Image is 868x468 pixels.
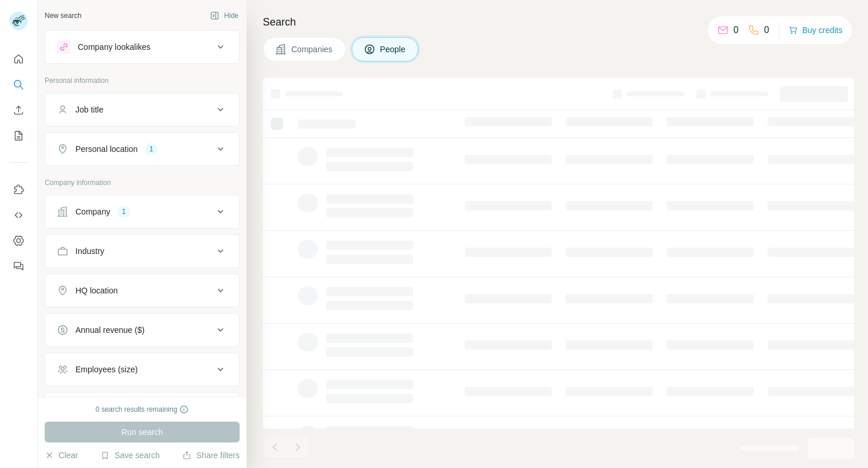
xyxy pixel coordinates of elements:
p: Personal information [45,75,240,86]
button: Dashboard [9,230,28,251]
div: 1 [117,206,131,217]
p: 0 [764,23,769,37]
span: People [380,43,407,55]
h4: Search [263,14,854,30]
button: My lists [9,125,28,146]
div: Personal location [75,143,138,155]
button: HQ location [45,277,239,304]
button: Job title [45,96,239,124]
button: Search [9,74,28,95]
button: Company1 [45,198,239,226]
button: Industry [45,237,239,265]
div: Annual revenue ($) [75,324,144,336]
button: Save search [100,449,160,461]
button: Feedback [9,256,28,277]
div: 1 [144,144,158,154]
button: Technologies [45,395,239,423]
div: Industry [75,245,104,257]
div: Company [75,206,110,217]
div: HQ location [75,285,118,296]
button: Personal location1 [45,135,239,163]
div: Employees (size) [75,364,138,375]
button: Use Surfe API [9,205,28,226]
button: Company lookalikes [45,33,239,61]
button: Buy credits [789,22,842,38]
div: 0 search results remaining [96,404,189,415]
div: New search [45,10,81,21]
p: Company information [45,177,240,188]
button: Annual revenue ($) [45,316,239,344]
button: Clear [45,449,78,461]
button: Quick start [9,49,28,70]
button: Share filters [182,449,240,461]
span: Companies [291,43,334,55]
button: Use Surfe on LinkedIn [9,179,28,200]
div: Company lookalikes [78,41,150,53]
button: Hide [202,7,247,24]
div: Job title [75,104,103,115]
p: 0 [733,23,739,37]
button: Employees (size) [45,355,239,383]
button: Enrich CSV [9,100,28,121]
